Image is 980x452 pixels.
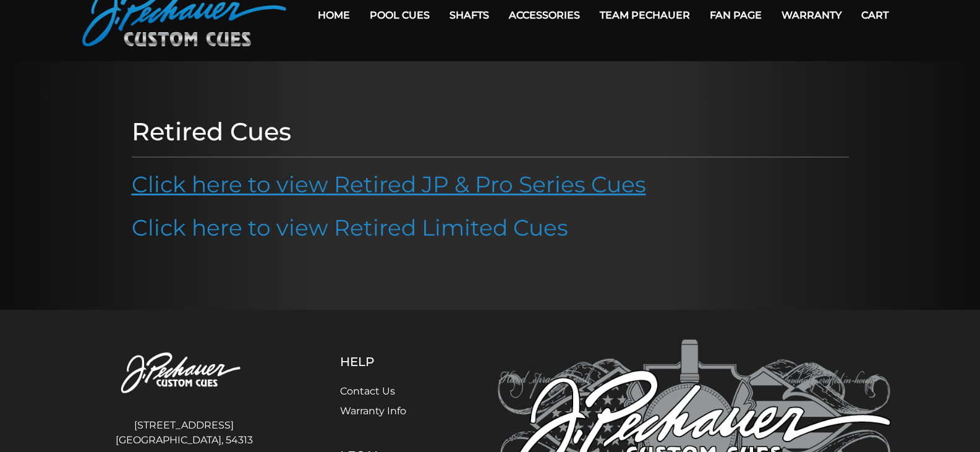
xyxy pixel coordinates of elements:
a: Click here to view Retired Limited Cues [132,214,568,241]
a: Warranty Info [340,405,406,417]
a: Click here to view Retired JP & Pro Series Cues [132,171,646,198]
h5: Help [340,354,436,369]
img: Pechauer Custom Cues [90,339,279,408]
h1: Retired Cues [132,117,849,147]
a: Contact Us [340,385,395,397]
